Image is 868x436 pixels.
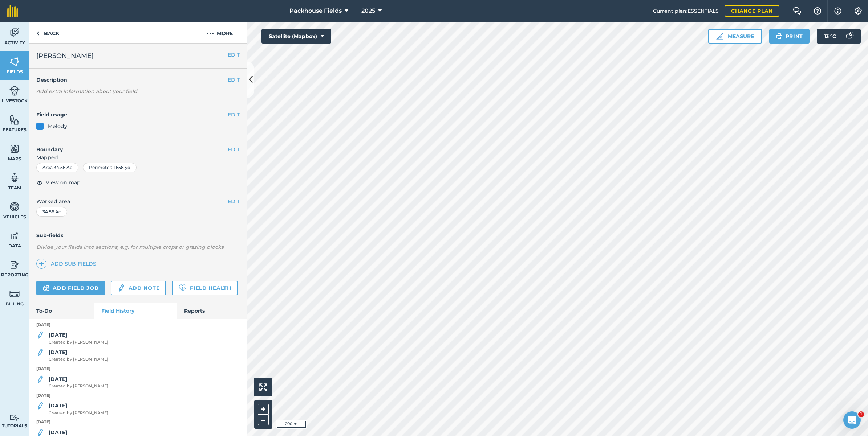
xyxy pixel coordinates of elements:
[36,402,108,416] a: [DATE]Created by [PERSON_NAME]
[49,402,67,409] strong: [DATE]
[7,5,18,17] img: fieldmargin Logo
[36,207,67,217] div: 34.56 Ac
[43,284,50,292] img: svg+xml;base64,PD94bWwgdmVyc2lvbj0iMS4wIiBlbmNvZGluZz0idXRmLTgiPz4KPCEtLSBHZW5lcmF0b3I6IEFkb2JlIE...
[653,7,719,15] span: Current plan : ESSENTIALS
[9,230,20,241] img: svg+xml;base64,PD94bWwgdmVyc2lvbj0iMS4wIiBlbmNvZGluZz0idXRmLTgiPz4KPCEtLSBHZW5lcmF0b3I6IEFkb2JlIE...
[776,32,783,41] img: svg+xml;base64,PHN2ZyB4bWxucz0iaHR0cDovL3d3dy53My5vcmcvMjAwMC9zdmciIHdpZHRoPSIxOSIgaGVpZ2h0PSIyNC...
[708,29,762,44] button: Measure
[172,281,238,295] a: Field Health
[49,383,108,390] span: Created by [PERSON_NAME]
[9,201,20,212] img: svg+xml;base64,PD94bWwgdmVyc2lvbj0iMS4wIiBlbmNvZGluZz0idXRmLTgiPz4KPCEtLSBHZW5lcmF0b3I6IEFkb2JlIE...
[36,76,240,84] h4: Description
[49,349,67,355] strong: [DATE]
[858,411,864,417] span: 1
[228,145,240,153] button: EDIT
[36,178,43,187] img: svg+xml;base64,PHN2ZyB4bWxucz0iaHR0cDovL3d3dy53My5vcmcvMjAwMC9zdmciIHdpZHRoPSIxOCIgaGVpZ2h0PSIyNC...
[817,29,861,44] button: 13 °C
[843,411,861,429] iframe: Intercom live chat
[228,76,240,84] button: EDIT
[117,284,125,292] img: svg+xml;base64,PD94bWwgdmVyc2lvbj0iMS4wIiBlbmNvZGluZz0idXRmLTgiPz4KPCEtLSBHZW5lcmF0b3I6IEFkb2JlIE...
[36,331,44,340] img: svg+xml;base64,PD94bWwgdmVyc2lvbj0iMS4wIiBlbmNvZGluZz0idXRmLTgiPz4KPCEtLSBHZW5lcmF0b3I6IEFkb2JlIE...
[36,348,44,357] img: svg+xml;base64,PD94bWwgdmVyc2lvbj0iMS4wIiBlbmNvZGluZz0idXRmLTgiPz4KPCEtLSBHZW5lcmF0b3I6IEFkb2JlIE...
[824,29,836,44] span: 13 ° C
[228,197,240,205] button: EDIT
[111,281,166,295] a: Add note
[46,178,81,186] span: View on map
[29,303,94,319] a: To-Do
[9,85,20,96] img: svg+xml;base64,PD94bWwgdmVyc2lvbj0iMS4wIiBlbmNvZGluZz0idXRmLTgiPz4KPCEtLSBHZW5lcmF0b3I6IEFkb2JlIE...
[29,153,247,161] span: Mapped
[48,122,67,130] div: Melody
[29,366,247,372] p: [DATE]
[36,244,224,250] em: Divide your fields into sections, e.g. for multiple crops or grazing blocks
[49,356,108,363] span: Created by [PERSON_NAME]
[9,114,20,125] img: svg+xml;base64,PHN2ZyB4bWxucz0iaHR0cDovL3d3dy53My5vcmcvMjAwMC9zdmciIHdpZHRoPSI1NiIgaGVpZ2h0PSI2MC...
[36,348,108,363] a: [DATE]Created by [PERSON_NAME]
[9,27,20,38] img: svg+xml;base64,PD94bWwgdmVyc2lvbj0iMS4wIiBlbmNvZGluZz0idXRmLTgiPz4KPCEtLSBHZW5lcmF0b3I6IEFkb2JlIE...
[36,375,108,390] a: [DATE]Created by [PERSON_NAME]
[83,163,137,172] div: Perimeter : 1,658 yd
[36,111,228,119] h4: Field usage
[49,376,67,382] strong: [DATE]
[36,259,99,269] a: Add sub-fields
[192,22,247,43] button: More
[289,7,342,15] span: Packhouse Fields
[36,402,44,410] img: svg+xml;base64,PD94bWwgdmVyc2lvbj0iMS4wIiBlbmNvZGluZz0idXRmLTgiPz4KPCEtLSBHZW5lcmF0b3I6IEFkb2JlIE...
[228,111,240,119] button: EDIT
[842,29,856,44] img: svg+xml;base64,PD94bWwgdmVyc2lvbj0iMS4wIiBlbmNvZGluZz0idXRmLTgiPz4KPCEtLSBHZW5lcmF0b3I6IEFkb2JlIE...
[49,429,67,436] strong: [DATE]
[36,331,108,345] a: [DATE]Created by [PERSON_NAME]
[258,404,269,415] button: +
[36,375,44,384] img: svg+xml;base64,PD94bWwgdmVyc2lvbj0iMS4wIiBlbmNvZGluZz0idXRmLTgiPz4KPCEtLSBHZW5lcmF0b3I6IEFkb2JlIE...
[49,410,108,416] span: Created by [PERSON_NAME]
[793,7,802,15] img: Two speech bubbles overlapping with the left bubble in the forefront
[9,56,20,67] img: svg+xml;base64,PHN2ZyB4bWxucz0iaHR0cDovL3d3dy53My5vcmcvMjAwMC9zdmciIHdpZHRoPSI1NiIgaGVpZ2h0PSI2MC...
[834,7,841,15] img: svg+xml;base64,PHN2ZyB4bWxucz0iaHR0cDovL3d3dy53My5vcmcvMjAwMC9zdmciIHdpZHRoPSIxNyIgaGVpZ2h0PSIxNy...
[716,33,723,40] img: Ruler icon
[39,259,44,268] img: svg+xml;base64,PHN2ZyB4bWxucz0iaHR0cDovL3d3dy53My5vcmcvMjAwMC9zdmciIHdpZHRoPSIxNCIgaGVpZ2h0PSIyNC...
[49,332,67,338] strong: [DATE]
[361,7,375,15] span: 2025
[259,383,267,391] img: Four arrows, one pointing top left, one top right, one bottom right and the last bottom left
[813,7,822,15] img: A question mark icon
[36,163,78,172] div: Area : 34.56 Ac
[228,51,240,59] button: EDIT
[769,29,810,44] button: Print
[49,339,108,346] span: Created by [PERSON_NAME]
[29,22,66,43] a: Back
[29,419,247,425] p: [DATE]
[258,415,269,425] button: –
[9,143,20,154] img: svg+xml;base64,PHN2ZyB4bWxucz0iaHR0cDovL3d3dy53My5vcmcvMjAwMC9zdmciIHdpZHRoPSI1NiIgaGVpZ2h0PSI2MC...
[9,259,20,270] img: svg+xml;base64,PD94bWwgdmVyc2lvbj0iMS4wIiBlbmNvZGluZz0idXRmLTgiPz4KPCEtLSBHZW5lcmF0b3I6IEFkb2JlIE...
[854,7,863,15] img: A cog icon
[261,29,331,44] button: Satellite (Mapbox)
[29,392,247,399] p: [DATE]
[9,288,20,299] img: svg+xml;base64,PD94bWwgdmVyc2lvbj0iMS4wIiBlbmNvZGluZz0idXRmLTgiPz4KPCEtLSBHZW5lcmF0b3I6IEFkb2JlIE...
[36,51,94,61] span: [PERSON_NAME]
[29,138,228,153] h4: Boundary
[29,231,247,239] h4: Sub-fields
[207,29,214,38] img: svg+xml;base64,PHN2ZyB4bWxucz0iaHR0cDovL3d3dy53My5vcmcvMjAwMC9zdmciIHdpZHRoPSIyMCIgaGVpZ2h0PSIyNC...
[36,197,240,205] span: Worked area
[29,322,247,328] p: [DATE]
[36,88,137,95] em: Add extra information about your field
[36,281,105,295] a: Add field job
[9,414,20,421] img: svg+xml;base64,PD94bWwgdmVyc2lvbj0iMS4wIiBlbmNvZGluZz0idXRmLTgiPz4KPCEtLSBHZW5lcmF0b3I6IEFkb2JlIE...
[177,303,247,319] a: Reports
[36,178,81,187] button: View on map
[725,5,779,17] a: Change plan
[94,303,177,319] a: Field History
[9,172,20,183] img: svg+xml;base64,PD94bWwgdmVyc2lvbj0iMS4wIiBlbmNvZGluZz0idXRmLTgiPz4KPCEtLSBHZW5lcmF0b3I6IEFkb2JlIE...
[36,29,40,38] img: svg+xml;base64,PHN2ZyB4bWxucz0iaHR0cDovL3d3dy53My5vcmcvMjAwMC9zdmciIHdpZHRoPSI5IiBoZWlnaHQ9IjI0Ii...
